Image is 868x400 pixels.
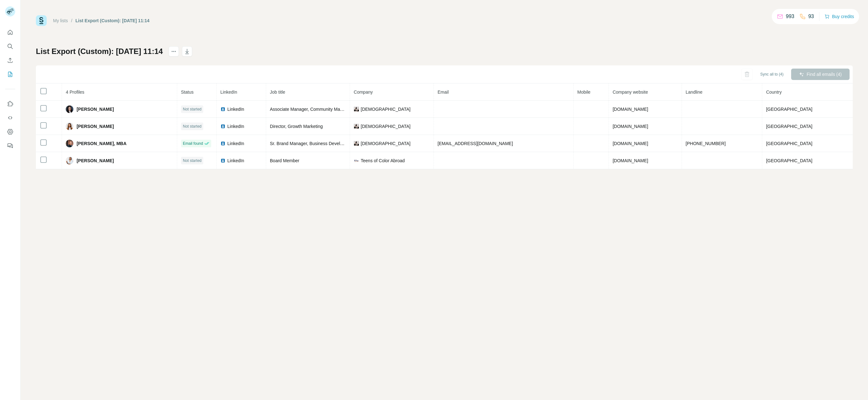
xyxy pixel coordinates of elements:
span: [PERSON_NAME] [77,157,114,164]
span: Company website [613,90,648,95]
span: Not started [183,158,202,163]
button: Use Surfe on LinkedIn [5,98,15,110]
span: [DEMOGRAPHIC_DATA] [361,140,411,147]
button: Enrich CSV [5,55,15,66]
span: Company [354,90,373,95]
span: LinkedIn [227,157,244,164]
span: LinkedIn [227,123,244,130]
img: Avatar [66,123,73,130]
span: [DOMAIN_NAME] [613,107,648,112]
a: My lists [53,18,68,23]
img: LinkedIn logo [220,158,225,163]
span: Sync all to (4) [760,71,784,77]
span: LinkedIn [220,90,237,95]
button: My lists [5,69,15,80]
span: Email [438,90,449,95]
button: Sync all to (4) [756,70,788,79]
img: Surfe Logo [36,15,47,26]
img: LinkedIn logo [220,141,225,146]
span: Country [766,90,782,95]
img: Avatar [66,105,73,113]
p: 93 [808,13,814,20]
span: Board Member [270,158,299,163]
span: [DOMAIN_NAME] [613,124,648,129]
span: [DEMOGRAPHIC_DATA] [361,106,411,112]
button: Use Surfe API [5,112,15,123]
span: [PHONE_NUMBER] [686,141,726,146]
li: / [71,17,72,24]
span: LinkedIn [227,140,244,147]
span: Associate Manager, Community Marketing [270,107,353,112]
span: Not started [183,123,202,129]
p: 993 [786,13,794,20]
span: Not started [183,106,202,112]
img: company-logo [354,158,359,163]
span: Sr. Brand Manager, Business Development [270,141,355,146]
button: actions [169,46,179,57]
span: [GEOGRAPHIC_DATA] [766,124,812,129]
span: [DOMAIN_NAME] [613,158,648,163]
img: Avatar [66,157,73,164]
button: Buy credits [824,12,854,21]
h1: List Export (Custom): [DATE] 11:14 [36,46,163,57]
span: [GEOGRAPHIC_DATA] [766,158,812,163]
span: [EMAIL_ADDRESS][DOMAIN_NAME] [438,141,513,146]
span: Mobile [577,90,590,95]
img: company-logo [354,107,359,112]
span: LinkedIn [227,106,244,112]
span: [DOMAIN_NAME] [613,141,648,146]
span: Email found [183,141,203,146]
span: [PERSON_NAME], MBA [77,140,126,147]
img: company-logo [354,124,359,129]
button: Search [5,41,15,52]
span: [PERSON_NAME] [77,106,114,112]
span: Status [181,90,194,95]
span: Teens of Color Abroad [361,157,405,164]
img: company-logo [354,141,359,146]
span: [DEMOGRAPHIC_DATA] [361,123,411,130]
span: Landline [686,90,703,95]
img: LinkedIn logo [220,107,225,112]
span: [GEOGRAPHIC_DATA] [766,107,812,112]
span: [GEOGRAPHIC_DATA] [766,141,812,146]
span: [PERSON_NAME] [77,123,114,130]
span: 4 Profiles [66,90,84,95]
button: Dashboard [5,126,15,137]
span: Job title [270,90,285,95]
span: Director, Growth Marketing [270,124,323,129]
button: Quick start [5,27,15,38]
img: LinkedIn logo [220,124,225,129]
div: List Export (Custom): [DATE] 11:14 [76,17,150,24]
img: Avatar [66,140,73,147]
button: Feedback [5,140,15,151]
